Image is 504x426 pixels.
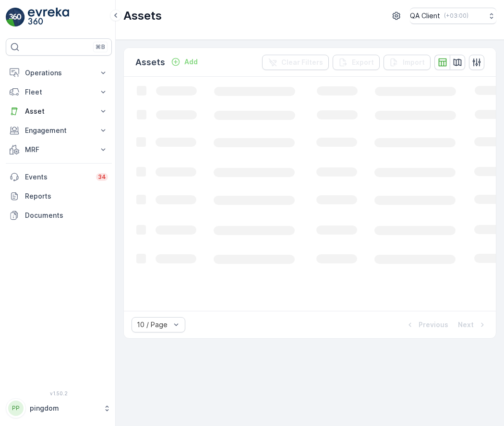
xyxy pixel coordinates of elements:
[25,211,108,220] p: Documents
[25,68,93,78] p: Operations
[167,56,202,68] button: Add
[25,106,93,116] p: Asset
[25,172,90,182] p: Events
[6,83,112,102] button: Fleet
[6,63,112,83] button: Operations
[98,173,106,181] p: 34
[333,55,380,70] button: Export
[444,12,468,20] p: ( +03:00 )
[262,55,329,70] button: Clear Filters
[384,55,431,70] button: Import
[410,11,440,21] p: QA Client
[352,58,374,67] p: Export
[6,102,112,121] button: Asset
[25,191,108,201] p: Reports
[458,320,474,330] p: Next
[6,140,112,159] button: MRF
[6,167,112,187] a: Events34
[457,319,488,331] button: Next
[25,126,93,135] p: Engagement
[419,320,448,330] p: Previous
[6,8,25,27] img: logo
[28,8,69,27] img: logo_light-DOdMpM7g.png
[281,58,323,67] p: Clear Filters
[184,57,198,67] p: Add
[410,8,496,24] button: QA Client(+03:00)
[404,319,449,331] button: Previous
[6,206,112,225] a: Documents
[403,58,425,67] p: Import
[30,403,98,413] p: pingdom
[6,121,112,140] button: Engagement
[6,187,112,206] a: Reports
[8,401,24,416] div: PP
[6,390,112,396] span: v 1.50.2
[135,56,165,69] p: Assets
[6,398,112,418] button: PPpingdom
[96,43,105,51] p: ⌘B
[25,87,93,97] p: Fleet
[123,8,162,24] p: Assets
[25,145,93,154] p: MRF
